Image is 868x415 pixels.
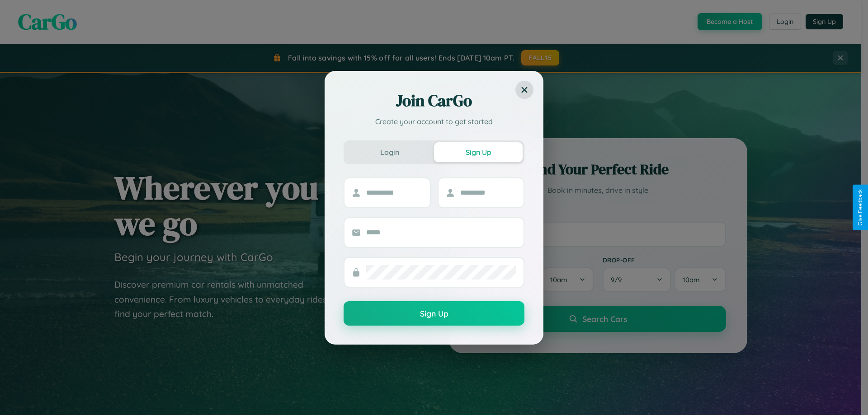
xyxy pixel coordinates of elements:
p: Create your account to get started [344,116,524,127]
button: Sign Up [344,301,524,326]
button: Login [345,142,434,162]
h2: Join CarGo [344,90,524,112]
button: Sign Up [434,142,523,162]
div: Give Feedback [857,189,863,226]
